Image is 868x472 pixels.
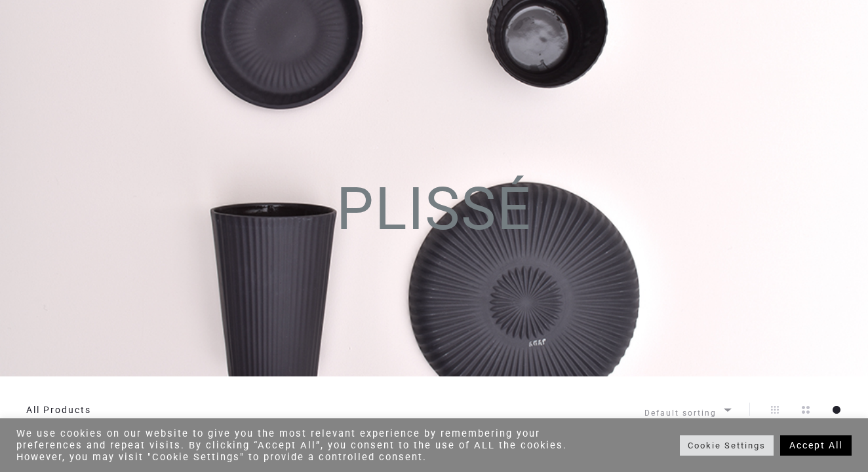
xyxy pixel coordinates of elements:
[644,403,730,416] span: Default sorting
[644,403,730,424] span: Default sorting
[680,435,774,456] a: Cookie Settings
[16,427,601,463] div: We use cookies on our website to give you the most relevant experience by remembering your prefer...
[26,405,91,415] a: All Products
[26,180,842,262] h1: PLISSÉ
[780,435,852,456] a: Accept All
